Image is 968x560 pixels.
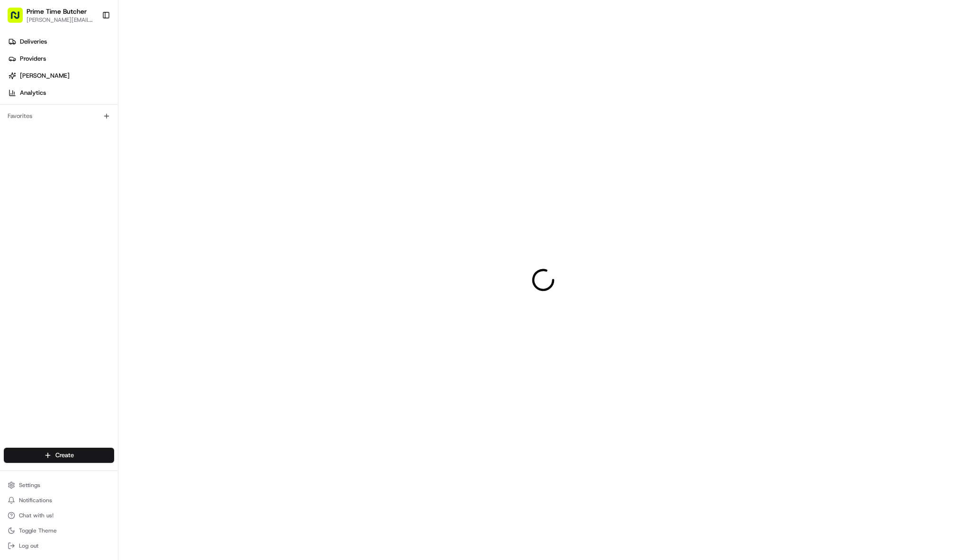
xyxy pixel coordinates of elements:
span: Analytics [20,89,46,97]
span: Toggle Theme [19,527,57,534]
button: Prime Time Butcher[PERSON_NAME][EMAIL_ADDRESS][DOMAIN_NAME] [4,4,98,27]
span: Log out [19,542,38,550]
span: Chat with us! [19,512,54,519]
button: Prime Time Butcher [27,7,87,16]
button: Chat with us! [4,509,114,522]
span: Notifications [19,497,52,504]
div: Favorites [4,108,114,124]
a: Analytics [4,85,118,100]
button: Log out [4,539,114,552]
span: Create [55,451,74,460]
button: Create [4,448,114,463]
button: [PERSON_NAME][EMAIL_ADDRESS][DOMAIN_NAME] [27,16,94,24]
span: Settings [19,481,40,489]
span: Deliveries [20,37,47,46]
a: Deliveries [4,34,118,49]
button: Settings [4,479,114,492]
a: Providers [4,51,118,66]
button: Toggle Theme [4,524,114,537]
a: [PERSON_NAME] [4,68,118,83]
span: [PERSON_NAME] [20,72,70,80]
button: Notifications [4,494,114,507]
span: Providers [20,54,46,63]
